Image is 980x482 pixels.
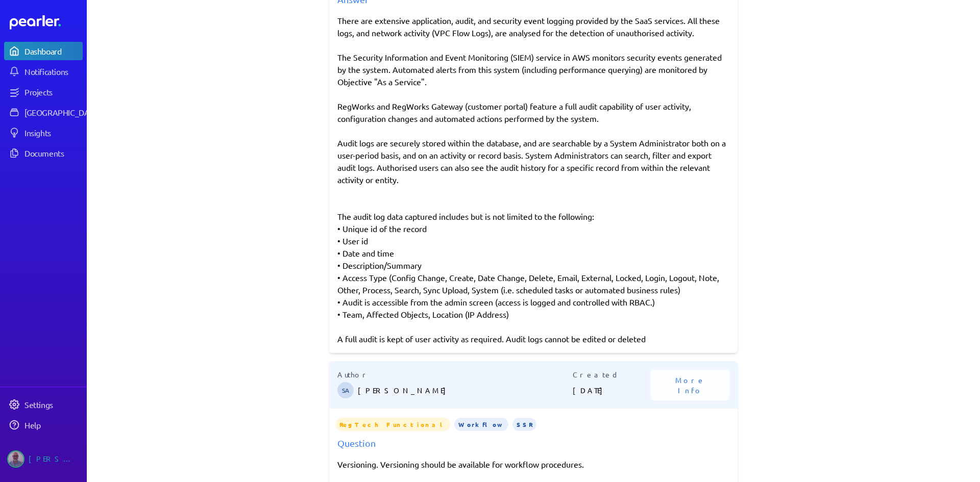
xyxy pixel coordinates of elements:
a: Help [4,416,83,434]
div: Dashboard [24,46,82,56]
div: Question [337,436,729,450]
p: Versioning. Versioning should be available for workflow procedures. [337,458,729,470]
a: [GEOGRAPHIC_DATA] [4,103,83,121]
span: RegTech Functional [335,418,450,431]
p: Author [337,369,573,380]
div: [GEOGRAPHIC_DATA] [24,107,101,117]
div: [PERSON_NAME] [29,450,80,468]
a: Insights [4,123,83,142]
span: Steve Ackermann [337,382,354,398]
div: Insights [24,128,82,138]
a: Dashboard [10,15,83,30]
span: SSR [512,418,536,431]
div: Settings [24,399,82,410]
a: Settings [4,395,83,414]
div: Notifications [24,66,82,77]
div: There are extensive application, audit, and security event logging provided by the SaaS services.... [337,14,729,345]
a: Jason Riches's photo[PERSON_NAME] [4,446,83,472]
div: Projects [24,87,82,97]
img: Jason Riches [7,450,24,468]
a: Notifications [4,62,83,81]
p: Created [573,369,651,380]
span: More Info [663,375,717,395]
a: Projects [4,83,83,101]
div: Help [24,420,82,430]
p: [PERSON_NAME] [358,380,573,400]
button: More Info [651,370,729,400]
p: [DATE] [573,380,651,400]
div: Documents [24,148,82,158]
a: Dashboard [4,42,83,60]
span: Workflow [454,418,508,431]
a: Documents [4,144,83,162]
